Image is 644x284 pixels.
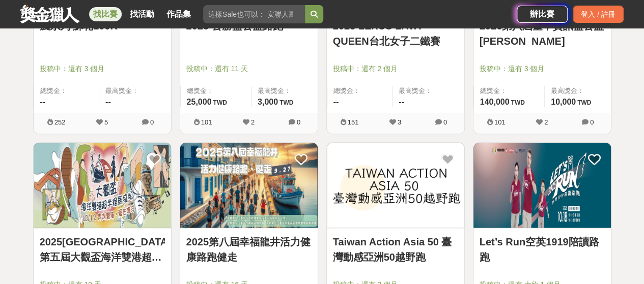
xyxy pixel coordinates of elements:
a: Cover Image [34,143,171,228]
a: 作品集 [162,7,195,21]
span: 3 [398,118,401,126]
span: 0 [297,118,300,126]
span: 投稿中：還有 11 天 [186,64,312,74]
span: 總獎金： [480,86,538,96]
a: 2025第八屆幸福龍井活力健康路跑健走 [186,234,312,265]
a: Let’s Run空英1919陪讀路跑 [480,234,605,265]
span: TWD [279,99,293,106]
a: 辦比賽 [517,6,568,23]
span: TWD [577,99,591,106]
span: -- [105,98,111,106]
span: -- [333,98,339,106]
span: 投稿中：還有 3 個月 [40,64,165,74]
span: 最高獎金： [105,86,165,96]
span: 最高獎金： [551,86,605,96]
img: Cover Image [34,143,171,228]
span: 最高獎金： [399,86,458,96]
a: 找比賽 [89,7,122,21]
span: TWD [213,99,227,106]
img: Cover Image [327,143,464,228]
a: 2025 LEXUS LAVA QUEEN台北女子二鐵賽 [333,18,458,49]
a: 2026第八屆臺中資訊盃公益[PERSON_NAME] [480,18,605,49]
a: Cover Image [180,143,318,228]
a: Taiwan Action Asia 50 臺灣動感亞洲50越野跑 [333,234,458,265]
span: 2 [544,118,548,126]
span: 140,000 [480,98,510,106]
span: 25,000 [187,98,212,106]
span: 151 [348,118,359,126]
span: 3,000 [258,98,278,106]
span: 總獎金： [187,86,245,96]
span: 總獎金： [333,86,386,96]
input: 這樣Sale也可以： 安聯人壽創意銷售法募集 [203,5,305,23]
span: 10,000 [551,98,576,106]
span: 252 [54,118,66,126]
span: 101 [201,118,212,126]
span: 投稿中：還有 2 個月 [333,64,458,74]
div: 登入 / 註冊 [573,6,624,23]
span: 2 [251,118,255,126]
span: 5 [104,118,108,126]
span: TWD [511,99,524,106]
a: 2025[GEOGRAPHIC_DATA]第五屆大觀盃海洋雙港超半程[PERSON_NAME] [40,234,165,265]
a: Cover Image [327,143,464,228]
span: -- [40,98,46,106]
span: 總獎金： [40,86,93,96]
span: 投稿中：還有 3 個月 [480,64,605,74]
img: Cover Image [180,143,318,228]
span: 0 [150,118,154,126]
span: 101 [494,118,506,126]
a: 找活動 [126,7,158,21]
img: Cover Image [473,143,611,228]
a: Cover Image [473,143,611,228]
span: 0 [443,118,447,126]
span: -- [399,98,404,106]
span: 最高獎金： [258,86,312,96]
span: 0 [590,118,594,126]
